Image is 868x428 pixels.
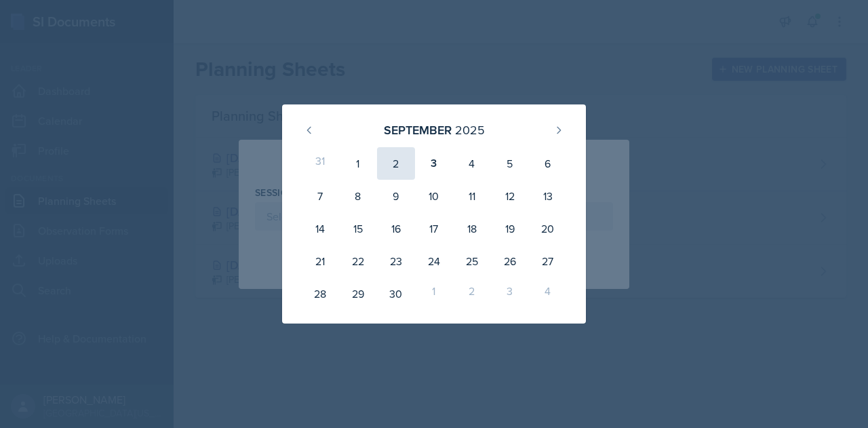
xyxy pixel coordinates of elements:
div: 20 [529,212,567,245]
div: 25 [453,245,491,277]
div: 12 [491,180,529,212]
div: 24 [415,245,453,277]
div: 30 [377,277,415,310]
div: 31 [301,147,339,180]
div: 21 [301,245,339,277]
div: 6 [529,147,567,180]
div: 8 [339,180,377,212]
div: 1 [415,277,453,310]
div: 14 [301,212,339,245]
div: September [384,121,452,139]
div: 17 [415,212,453,245]
div: 5 [491,147,529,180]
div: 16 [377,212,415,245]
div: 26 [491,245,529,277]
div: 4 [529,277,567,310]
div: 4 [453,147,491,180]
div: 18 [453,212,491,245]
div: 2025 [455,121,485,139]
div: 9 [377,180,415,212]
div: 15 [339,212,377,245]
div: 19 [491,212,529,245]
div: 2 [377,147,415,180]
div: 1 [339,147,377,180]
div: 29 [339,277,377,310]
div: 11 [453,180,491,212]
div: 13 [529,180,567,212]
div: 28 [301,277,339,310]
div: 3 [491,277,529,310]
div: 3 [415,147,453,180]
div: 7 [301,180,339,212]
div: 27 [529,245,567,277]
div: 23 [377,245,415,277]
div: 22 [339,245,377,277]
div: 2 [453,277,491,310]
div: 10 [415,180,453,212]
